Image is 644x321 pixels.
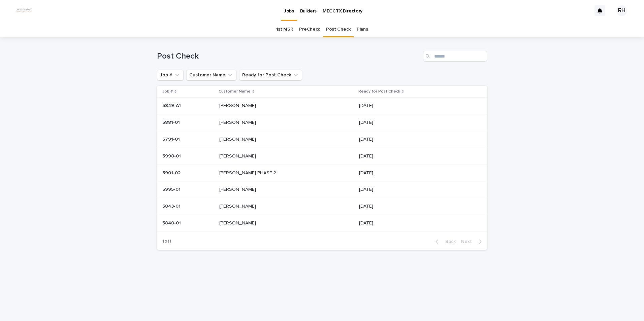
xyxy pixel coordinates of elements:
[13,4,34,17] img: dhEtdSsQReaQtgKTuLrt
[441,239,456,244] span: Back
[359,120,471,126] p: [DATE]
[157,51,420,61] h1: Post Check
[359,187,471,192] p: [DATE]
[359,170,471,176] p: [DATE]
[326,22,351,37] a: Post Check
[162,135,181,142] p: 5791-01
[162,102,182,109] p: 5849-A1
[616,5,627,16] div: RH
[219,202,257,209] p: [PERSON_NAME]
[219,169,278,176] p: [PERSON_NAME] PHASE 2
[276,22,293,37] a: 1st MSR
[358,88,400,95] p: Ready for Post Check
[162,219,182,226] p: 5840-01
[157,148,487,165] tr: 5998-015998-01 [PERSON_NAME][PERSON_NAME] [DATE]
[359,204,471,209] p: [DATE]
[219,185,257,192] p: [PERSON_NAME]
[157,181,487,198] tr: 5995-015995-01 [PERSON_NAME][PERSON_NAME] [DATE]
[219,152,257,159] p: [PERSON_NAME]
[359,137,471,142] p: [DATE]
[162,118,181,126] p: 5881-01
[157,114,487,131] tr: 5881-015881-01 [PERSON_NAME][PERSON_NAME] [DATE]
[219,88,251,95] p: Customer Name
[239,70,302,80] button: Ready for Post Check
[359,153,471,159] p: [DATE]
[219,135,257,142] p: [PERSON_NAME]
[219,219,257,226] p: [PERSON_NAME]
[157,70,184,80] button: Job #
[458,239,487,245] button: Next
[219,118,257,126] p: [PERSON_NAME]
[299,22,320,37] a: PreCheck
[359,220,471,226] p: [DATE]
[423,51,487,62] input: Search
[357,22,368,37] a: Plans
[219,102,257,109] p: [PERSON_NAME]
[162,169,182,176] p: 5901-02
[162,88,173,95] p: Job #
[430,239,458,245] button: Back
[157,233,177,250] p: 1 of 1
[157,98,487,114] tr: 5849-A15849-A1 [PERSON_NAME][PERSON_NAME] [DATE]
[162,185,182,192] p: 5995-01
[157,198,487,215] tr: 5843-015843-01 [PERSON_NAME][PERSON_NAME] [DATE]
[157,215,487,231] tr: 5840-015840-01 [PERSON_NAME][PERSON_NAME] [DATE]
[157,131,487,148] tr: 5791-015791-01 [PERSON_NAME][PERSON_NAME] [DATE]
[186,70,236,80] button: Customer Name
[359,103,471,109] p: [DATE]
[157,165,487,181] tr: 5901-025901-02 [PERSON_NAME] PHASE 2[PERSON_NAME] PHASE 2 [DATE]
[162,152,182,159] p: 5998-01
[162,202,182,209] p: 5843-01
[461,239,476,244] span: Next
